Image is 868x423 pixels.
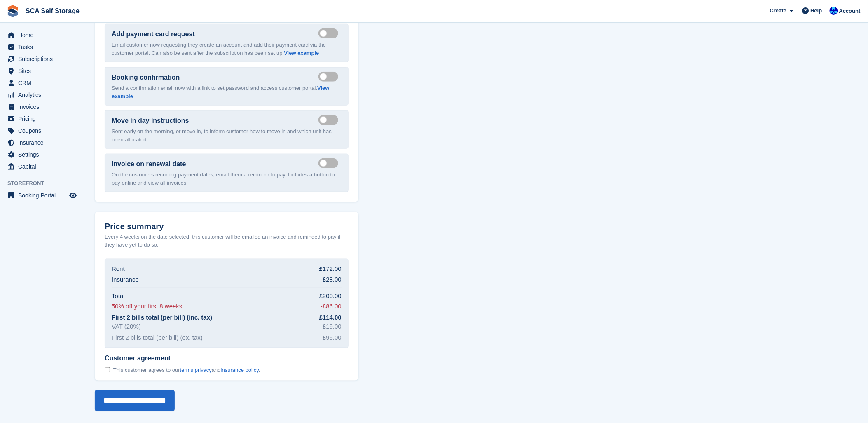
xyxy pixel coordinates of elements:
[112,116,189,126] label: Move in day instructions
[105,355,260,363] span: Customer agreement
[112,41,342,57] p: Email customer now requesting they create an account and add their payment card via the customer ...
[221,367,259,374] a: insurance policy
[4,77,78,89] a: menu
[18,161,68,172] span: Capital
[4,113,78,125] a: menu
[318,33,342,34] label: Send payment card request email
[318,76,342,77] label: Send booking confirmation email
[319,291,342,301] div: £200.00
[4,149,78,160] a: menu
[112,29,195,39] label: Add payment card request
[7,179,82,188] span: Storefront
[18,41,68,53] span: Tasks
[318,162,342,164] label: Send manual payment invoice email
[318,119,342,120] label: Send move in day email
[112,127,342,143] p: Sent early on the morning, or move in, to inform customer how to move in and which unit has been ...
[18,137,68,148] span: Insurance
[18,101,68,113] span: Invoices
[112,322,141,332] div: VAT (20%)
[839,7,861,15] span: Account
[68,190,78,200] a: Preview store
[195,367,212,374] a: privacy
[321,302,342,312] div: -£86.00
[112,171,342,187] p: On the customers recurring payment dates, email them a reminder to pay. Includes a button to pay ...
[4,65,78,77] a: menu
[113,367,260,374] span: This customer agrees to our , and .
[18,65,68,77] span: Sites
[112,302,182,312] div: 50% off your first 8 weeks
[112,84,342,100] p: Send a confirmation email now with a link to set password and access customer portal.
[4,161,78,172] a: menu
[7,5,19,17] img: stora-icon-8386f47178a22dfd0bd8f6a31ec36ba5ce8667c1dd55bd0f319d3a0aa187defe.svg
[112,275,139,284] div: Insurance
[4,101,78,113] a: menu
[319,264,342,274] div: £172.00
[4,89,78,101] a: menu
[4,29,78,41] a: menu
[18,113,68,125] span: Pricing
[112,159,186,169] label: Invoice on renewal date
[112,73,180,82] label: Booking confirmation
[323,322,342,332] div: £19.00
[112,313,212,323] div: First 2 bills total (per bill) (inc. tax)
[4,125,78,136] a: menu
[18,190,68,201] span: Booking Portal
[18,149,68,160] span: Settings
[323,334,342,343] div: £95.00
[105,367,110,373] input: Customer agreement This customer agrees to ourterms,privacyandinsurance policy.
[18,125,68,136] span: Coupons
[112,85,330,99] a: View example
[18,77,68,89] span: CRM
[18,29,68,41] span: Home
[112,334,203,343] div: First 2 bills total (per bill) (ex. tax)
[770,7,786,15] span: Create
[18,89,68,101] span: Analytics
[105,222,349,231] h2: Price summary
[830,7,838,15] img: Kelly Neesham
[22,4,83,18] a: SCA Self Storage
[4,190,78,201] a: menu
[323,275,342,284] div: £28.00
[811,7,822,15] span: Help
[4,53,78,65] a: menu
[4,41,78,53] a: menu
[112,264,125,274] div: Rent
[180,367,194,374] a: terms
[105,233,349,249] p: Every 4 weeks on the date selected, this customer will be emailed an invoice and reminded to pay ...
[18,53,68,65] span: Subscriptions
[284,50,319,56] a: View example
[112,291,125,301] div: Total
[319,313,342,323] div: £114.00
[4,137,78,148] a: menu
